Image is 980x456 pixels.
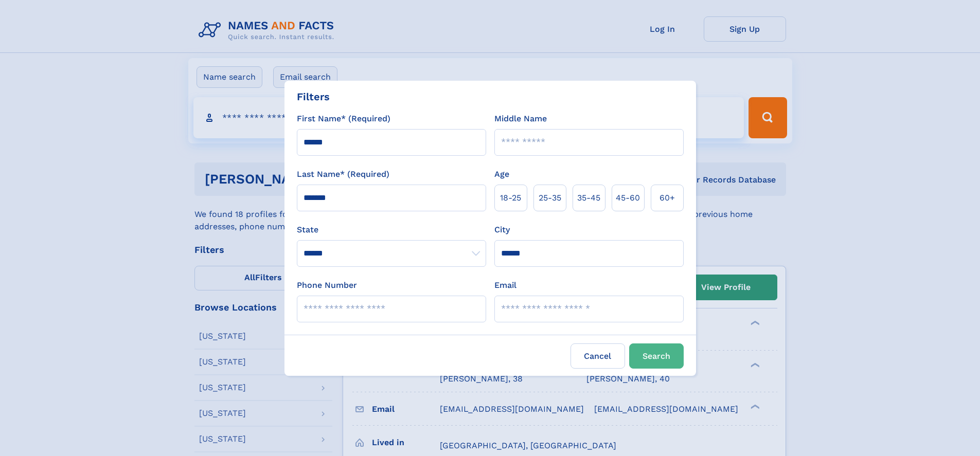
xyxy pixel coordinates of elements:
[571,343,625,369] label: Cancel
[539,192,561,204] span: 25‑35
[297,224,486,236] label: State
[660,192,675,204] span: 60+
[494,224,510,236] label: City
[577,192,600,204] span: 35‑45
[297,168,389,180] label: Last Name* (Required)
[297,89,330,104] div: Filters
[297,279,357,291] label: Phone Number
[629,343,684,369] button: Search
[297,113,390,125] label: First Name* (Required)
[494,113,547,125] label: Middle Name
[500,192,521,204] span: 18‑25
[494,279,516,291] label: Email
[494,168,509,180] label: Age
[616,192,640,204] span: 45‑60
